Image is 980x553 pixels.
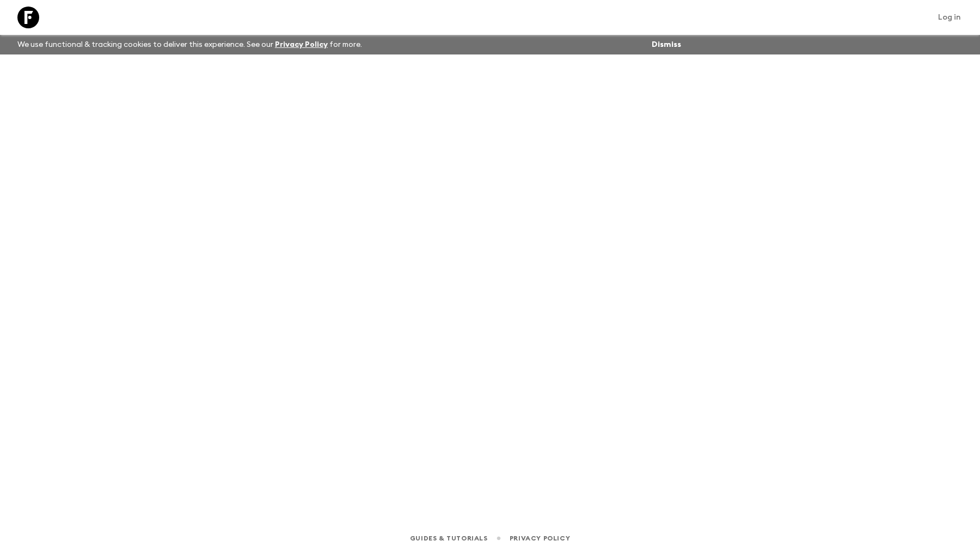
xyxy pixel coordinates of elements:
p: We use functional & tracking cookies to deliver this experience. See our for more. [13,35,366,54]
a: Privacy Policy [275,41,328,48]
button: Dismiss [649,37,684,52]
a: Guides & Tutorials [410,532,488,544]
a: Privacy Policy [510,532,570,544]
a: Log in [932,10,967,25]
